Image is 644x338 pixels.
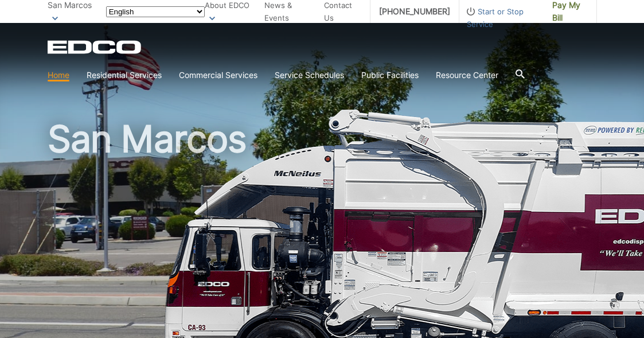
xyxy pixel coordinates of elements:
a: Commercial Services [179,69,257,81]
a: EDCD logo. Return to the homepage. [48,40,143,54]
a: Resource Center [436,69,498,81]
a: Residential Services [87,69,162,81]
a: Public Facilities [361,69,419,81]
a: Service Schedules [275,69,344,81]
select: Select a language [106,6,205,17]
a: Home [48,69,69,81]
